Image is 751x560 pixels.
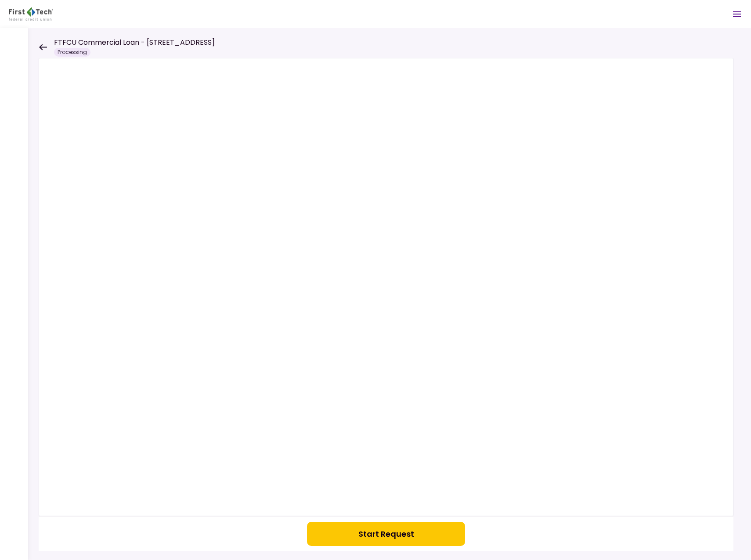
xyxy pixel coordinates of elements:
[39,58,733,516] iframe: Welcome
[726,4,747,25] button: Open menu
[307,522,465,546] button: Start Request
[54,48,90,57] div: Processing
[54,37,215,48] h1: FTFCU Commercial Loan - [STREET_ADDRESS]
[9,7,53,21] img: Partner icon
